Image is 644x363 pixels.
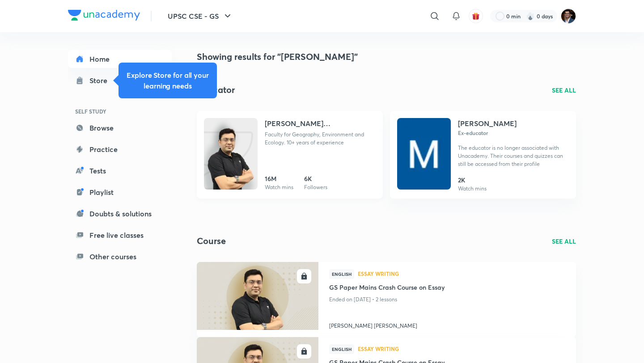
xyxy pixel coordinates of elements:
[458,185,487,193] p: Watch mins
[195,261,319,330] img: new-thumbnail
[68,72,172,89] a: Store
[68,119,172,137] a: Browse
[68,248,172,266] a: Other courses
[68,205,172,223] a: Doubts & solutions
[265,183,293,191] p: Watch mins
[472,12,480,20] img: avatar
[126,70,210,91] h5: Explore Store for all your learning needs
[390,111,576,198] a: Unacademy[PERSON_NAME]Ex-educatorThe educator is no longer associated with Unacademy. Their cours...
[197,262,318,337] a: new-thumbnail
[397,118,451,190] img: Unacademy
[68,226,172,244] a: Free live classes
[265,174,293,183] h6: 16M
[561,8,576,24] img: Amber Nigam
[68,10,140,23] a: Company Logo
[469,9,483,23] button: avatar
[329,269,354,279] span: English
[68,162,172,180] a: Tests
[458,129,569,137] h6: Ex-educator
[329,294,565,305] p: Ended on [DATE] • 2 lessons
[329,344,354,354] span: English
[68,10,140,21] img: Company Logo
[552,85,576,95] a: SEE ALL
[329,318,565,330] a: [PERSON_NAME] [PERSON_NAME]
[197,50,576,63] h4: Showing results for "[PERSON_NAME]"
[358,346,565,351] span: Essay Writing
[329,283,565,294] a: GS Paper Mains Crash Course on Essay
[68,140,172,158] a: Practice
[304,183,327,191] p: Followers
[458,175,487,185] h6: 2K
[526,12,535,21] img: streak
[197,111,383,198] a: Unacademy[PERSON_NAME] [PERSON_NAME]Faculty for Geography, Environment and Ecology. 10+ years of ...
[552,236,576,246] a: SEE ALL
[68,104,172,119] h6: SELF STUDY
[89,75,113,86] div: Store
[197,234,226,248] h2: Course
[458,144,569,168] p: The educator is no longer associated with Unacademy. Their courses and quizzes can still be acces...
[68,183,172,201] a: Playlist
[358,346,565,352] a: Essay Writing
[304,174,327,183] h6: 6K
[204,127,258,198] img: Unacademy
[358,271,565,277] a: Essay Writing
[162,7,238,25] button: UPSC CSE - GS
[458,118,517,129] h4: [PERSON_NAME]
[68,50,172,68] a: Home
[265,131,376,147] p: Faculty for Geography, Environment and Ecology. 10+ years of experience
[358,271,565,276] span: Essay Writing
[265,118,376,129] h4: [PERSON_NAME] [PERSON_NAME]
